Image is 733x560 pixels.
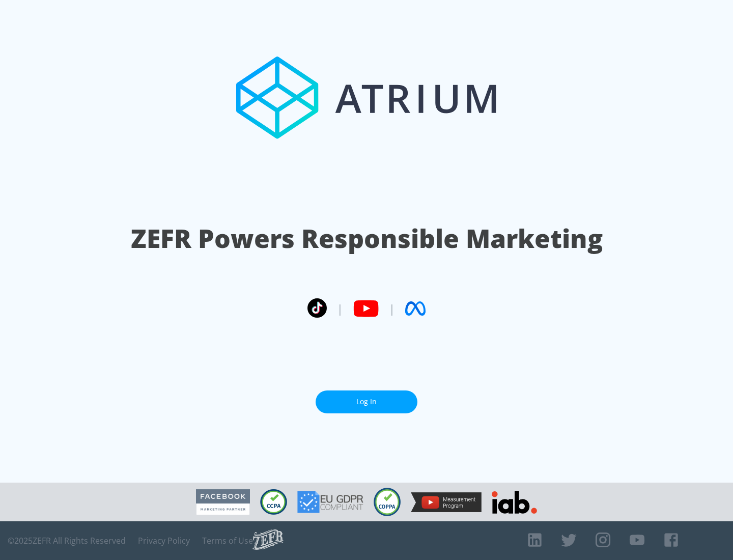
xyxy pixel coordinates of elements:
h1: ZEFR Powers Responsible Marketing [131,221,603,256]
img: CCPA Compliant [260,489,287,515]
img: Facebook Marketing Partner [196,489,250,515]
img: YouTube Measurement Program [411,492,482,512]
a: Privacy Policy [138,536,190,546]
img: GDPR Compliant [297,491,363,513]
a: Log In [316,390,417,413]
a: Terms of Use [202,536,253,546]
img: IAB [492,491,537,514]
span: | [389,301,395,316]
span: | [337,301,343,316]
img: COPPA Compliant [374,488,401,516]
span: © 2025 ZEFR All Rights Reserved [8,536,126,546]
